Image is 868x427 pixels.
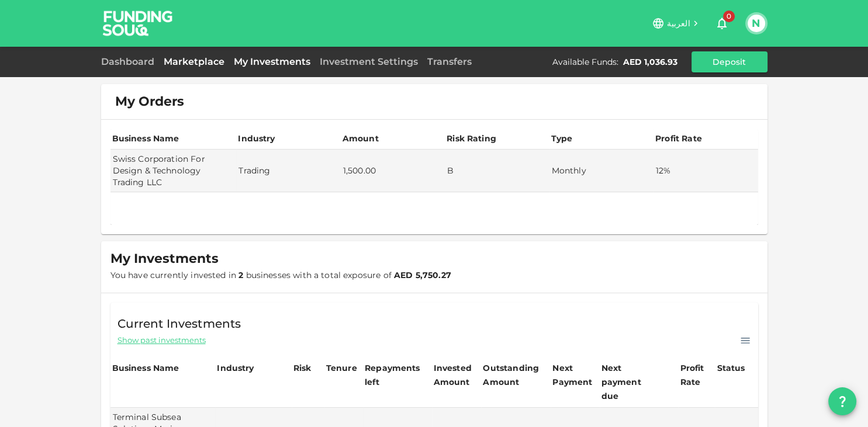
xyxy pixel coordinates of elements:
div: Profit Rate [655,131,702,145]
div: Profit Rate [680,361,713,389]
div: Available Funds : [552,56,618,68]
div: Risk [293,361,317,375]
div: Outstanding Amount [483,361,541,389]
a: Investment Settings [315,56,423,67]
a: My Investments [229,56,315,67]
a: Marketplace [159,56,229,67]
div: Tenure [326,361,357,375]
span: My Orders [115,93,184,110]
div: AED 1,036.93 [623,56,677,68]
span: You have currently invested in businesses with a total exposure of [110,270,451,280]
td: Trading [236,150,340,192]
div: Risk Rating [447,131,496,145]
strong: AED 5,750.27 [394,270,451,280]
div: Next payment due [601,361,660,403]
div: Invested Amount [434,361,480,389]
td: Swiss Corporation For Design & Technology Trading LLC [110,150,237,192]
div: Next Payment [552,361,597,389]
span: Current Investments [117,314,241,333]
span: My Investments [110,251,219,267]
td: B [445,150,549,192]
td: 1,500.00 [341,150,445,192]
span: Show past investments [117,335,206,346]
button: N [748,15,765,32]
button: question [828,387,856,415]
div: Amount [343,131,379,145]
div: Status [717,361,746,375]
button: 0 [710,12,734,35]
div: Repayments left [365,361,423,389]
a: Dashboard [101,56,159,67]
div: Industry [217,361,254,375]
span: 0 [723,11,735,22]
div: Business Name [112,361,179,375]
a: Transfers [423,56,476,67]
div: Business Name [112,131,179,145]
button: Deposit [691,51,767,72]
strong: 2 [238,270,243,280]
span: العربية [667,18,690,29]
td: Monthly [549,150,653,192]
div: Type [551,131,575,145]
td: 12% [653,150,758,192]
div: Industry [238,131,275,145]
